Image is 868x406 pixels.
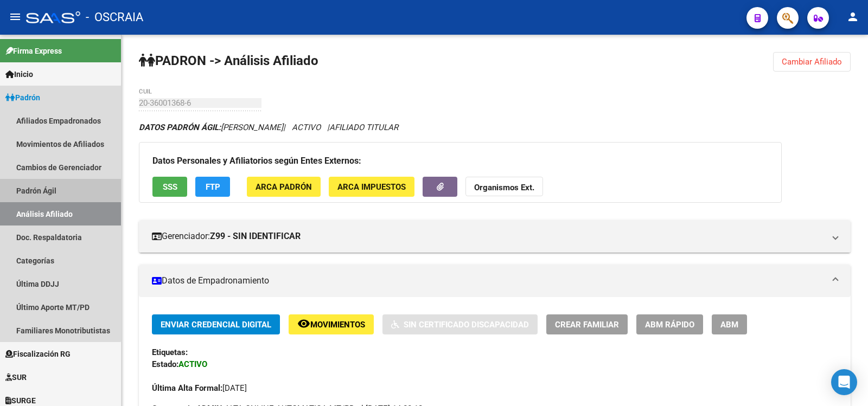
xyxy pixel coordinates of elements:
span: ARCA Padrón [256,182,312,192]
strong: Z99 - SIN IDENTIFICAR [210,230,301,242]
span: Crear Familiar [555,320,619,330]
span: - OSCRAIA [86,5,143,29]
mat-icon: person [846,10,859,23]
span: [DATE] [152,383,247,393]
button: Crear Familiar [546,314,628,334]
span: Fiscalización RG [5,348,71,360]
button: SSS [152,177,187,197]
span: [PERSON_NAME] [139,123,283,132]
button: ABM [712,314,747,334]
span: AFILIADO TITULAR [329,123,398,132]
div: Open Intercom Messenger [831,369,857,395]
strong: Última Alta Formal: [152,383,222,393]
span: Sin Certificado Discapacidad [404,320,529,330]
span: ABM [720,320,738,330]
span: SSS [163,182,177,192]
mat-icon: remove_red_eye [297,317,310,330]
span: Enviar Credencial Digital [161,320,271,330]
button: ABM Rápido [636,314,703,334]
span: Inicio [5,68,33,80]
mat-panel-title: Datos de Empadronamiento [152,275,825,287]
button: Enviar Credencial Digital [152,314,280,334]
strong: DATOS PADRÓN ÁGIL: [139,123,221,132]
span: Movimientos [310,320,365,330]
button: FTP [195,177,230,197]
span: ABM Rápido [645,320,694,330]
h3: Datos Personales y Afiliatorios según Entes Externos: [152,153,768,169]
button: Organismos Ext. [465,177,543,197]
mat-expansion-panel-header: Gerenciador:Z99 - SIN IDENTIFICAR [139,220,851,253]
button: ARCA Impuestos [329,177,414,197]
strong: PADRON -> Análisis Afiliado [139,53,318,68]
span: SUR [5,371,27,383]
button: Sin Certificado Discapacidad [382,314,538,334]
strong: Etiquetas: [152,347,188,357]
strong: Organismos Ext. [474,183,534,192]
span: ARCA Impuestos [337,182,406,192]
button: ARCA Padrón [247,177,321,197]
mat-panel-title: Gerenciador: [152,230,825,242]
span: Padrón [5,92,40,104]
span: Cambiar Afiliado [782,57,842,67]
button: Cambiar Afiliado [773,52,851,72]
mat-icon: menu [9,10,22,23]
strong: ACTIVO [178,359,207,369]
span: Firma Express [5,45,62,57]
button: Movimientos [289,314,374,334]
i: | ACTIVO | [139,123,398,132]
mat-expansion-panel-header: Datos de Empadronamiento [139,265,851,297]
strong: Estado: [152,359,178,369]
span: FTP [206,182,220,192]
